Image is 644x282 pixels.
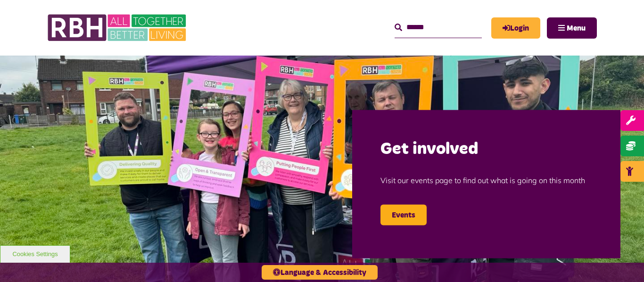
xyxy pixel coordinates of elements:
[47,9,189,46] img: RBH
[380,204,427,225] a: Events
[380,138,592,160] h2: Get involved
[380,160,592,200] p: Visit our events page to find out what is going on this month
[567,24,586,32] span: Menu
[262,265,378,280] button: Language & Accessibility
[491,17,540,39] a: MyRBH
[547,17,597,39] button: Navigation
